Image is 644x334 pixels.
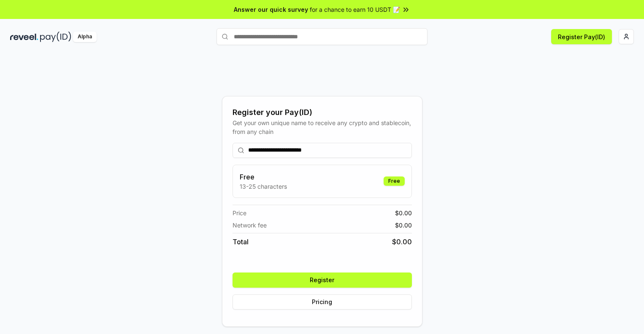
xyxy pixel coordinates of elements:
[233,237,249,247] span: Total
[233,273,412,288] button: Register
[240,172,287,182] h3: Free
[233,107,412,118] div: Register your Pay(ID)
[234,5,308,14] span: Answer our quick survey
[73,32,97,42] div: Alpha
[240,182,287,191] p: 13-25 characters
[392,237,412,247] span: $ 0.00
[40,32,71,42] img: pay_id
[395,208,412,217] span: $ 0.00
[10,32,38,42] img: reveel_dark
[233,221,267,230] span: Network fee
[310,5,400,14] span: for a chance to earn 10 USDT 📝
[551,29,612,44] button: Register Pay(ID)
[233,294,412,310] button: Pricing
[233,118,412,136] div: Get your own unique name to receive any crypto and stablecoin, from any chain
[233,208,246,217] span: Price
[395,221,412,230] span: $ 0.00
[384,176,405,186] div: Free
